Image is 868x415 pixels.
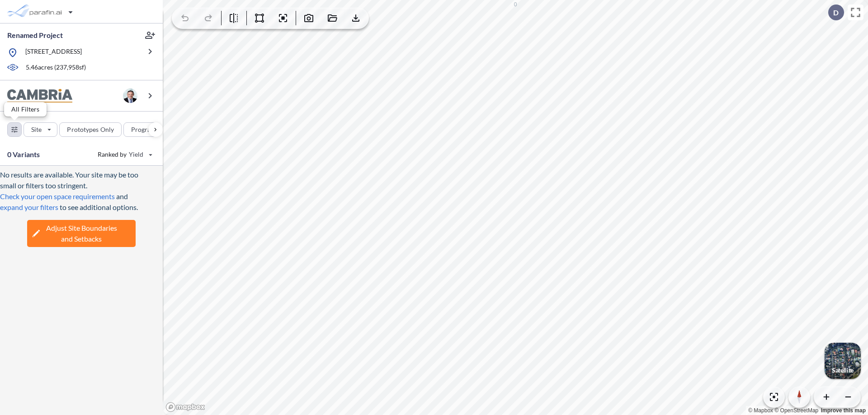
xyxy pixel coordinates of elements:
img: BrandImage [7,89,72,103]
p: All Filters [11,106,39,113]
img: user logo [123,89,137,103]
p: Satellite [832,367,854,374]
img: Switcher Image [825,343,861,379]
p: Renamed Project [7,30,63,40]
button: Ranked by Yield [90,147,158,162]
button: Switcher ImageSatellite [825,343,861,379]
p: 0 Variants [7,149,40,160]
a: OpenStreetMap [774,407,818,414]
p: [STREET_ADDRESS] [25,47,82,58]
p: Site [31,125,42,134]
button: Prototypes Only [59,122,122,137]
button: Adjust Site Boundariesand Setbacks [27,220,136,247]
a: Mapbox homepage [165,402,205,412]
p: Prototypes Only [67,125,114,134]
a: Improve this map [821,407,866,414]
button: Site [24,122,57,137]
a: Mapbox [748,407,773,414]
span: Yield [129,150,144,159]
p: Program [131,125,156,134]
button: Program [123,122,172,137]
p: 5.46 acres ( 237,958 sf) [26,63,86,73]
p: D [833,9,839,17]
span: Adjust Site Boundaries and Setbacks [46,223,117,244]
